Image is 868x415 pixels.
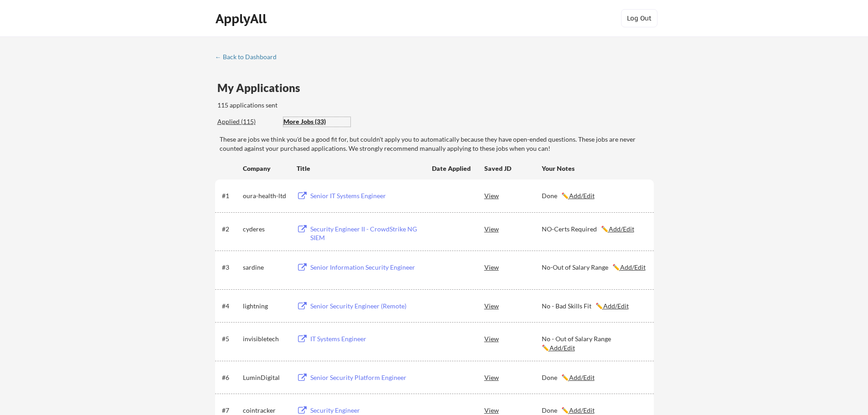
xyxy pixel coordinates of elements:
[222,191,240,200] div: #1
[484,369,542,385] div: View
[222,302,240,311] div: #4
[283,117,350,127] div: These are job applications we think you'd be a good fit for, but couldn't apply you to automatica...
[542,164,646,173] div: Your Notes
[243,334,288,343] div: invisibletech
[243,191,288,200] div: oura-health-ltd
[217,82,308,93] div: My Applications
[215,54,283,60] div: ← Back to Dashboard
[569,406,595,414] u: Add/Edit
[550,344,575,352] u: Add/Edit
[484,330,542,347] div: View
[243,373,288,382] div: LuminDigital
[222,263,240,272] div: #3
[222,225,240,234] div: #2
[220,135,654,153] div: These are jobs we think you'd be a good fit for, but couldn't apply you to automatically because ...
[222,406,240,415] div: #7
[542,191,646,200] div: Done ✏️
[310,191,423,200] div: Senior IT Systems Engineer
[222,373,240,382] div: #6
[621,9,657,27] button: Log Out
[484,220,542,237] div: View
[222,334,240,343] div: #5
[569,192,595,200] u: Add/Edit
[217,101,394,110] div: 115 applications sent
[310,334,423,343] div: IT Systems Engineer
[310,406,423,415] div: Security Engineer
[603,302,629,310] u: Add/Edit
[310,225,423,242] div: Security Engineer II - CrowdStrike NG SIEM
[569,374,595,381] u: Add/Edit
[484,187,542,204] div: View
[310,263,423,272] div: Senior Information Security Engineer
[432,164,472,173] div: Date Applied
[215,53,283,62] a: ← Back to Dashboard
[484,297,542,314] div: View
[243,263,288,272] div: sardine
[243,406,288,415] div: cointracker
[297,164,423,173] div: Title
[542,302,646,311] div: No - Bad Skills Fit ✏️
[484,160,542,176] div: Saved JD
[217,117,277,127] div: These are all the jobs you've been applied to so far.
[542,373,646,382] div: Done ✏️
[243,164,288,173] div: Company
[243,225,288,234] div: cyderes
[216,11,269,26] div: ApplyAll
[310,373,423,382] div: Senior Security Platform Engineer
[484,259,542,275] div: View
[310,302,423,311] div: Senior Security Engineer (Remote)
[542,406,646,415] div: Done ✏️
[217,117,277,126] div: Applied (115)
[620,263,646,271] u: Add/Edit
[542,263,646,272] div: No-Out of Salary Range ✏️
[609,225,634,233] u: Add/Edit
[243,302,288,311] div: lightning
[542,225,646,234] div: NO-Certs Required ✏️
[542,334,646,352] div: No - Out of Salary Range ✏️
[283,117,350,126] div: More Jobs (33)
